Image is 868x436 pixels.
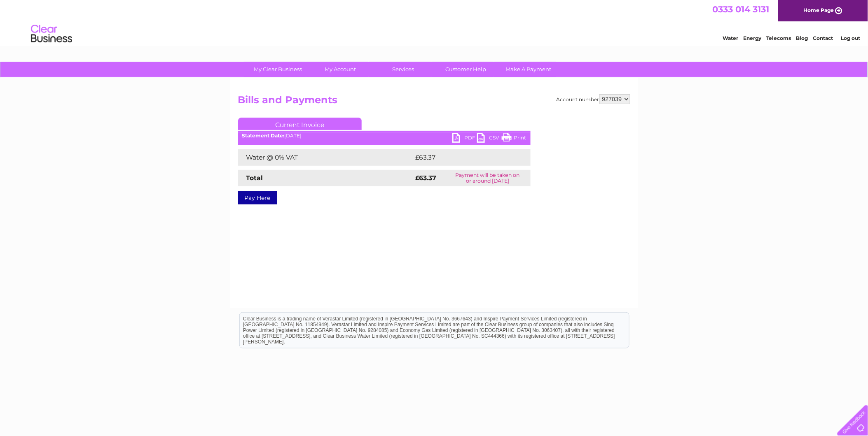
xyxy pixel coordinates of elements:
h2: Bills and Payments [238,94,630,110]
a: Services [369,62,437,77]
img: logo.png [30,21,73,46]
div: Account number [557,94,630,104]
div: [DATE] [238,133,531,139]
a: Energy [744,35,762,41]
strong: Total [246,174,263,182]
a: PDF [452,133,477,145]
a: Blog [796,35,808,41]
a: Contact [813,35,833,41]
a: Current Invoice [238,118,362,130]
a: Water [723,35,739,41]
a: Telecoms [767,35,791,41]
div: Clear Business is a trading name of Verastar Limited (registered in [GEOGRAPHIC_DATA] No. 3667643... [240,5,629,40]
a: 0333 014 3131 [713,4,770,14]
a: CSV [477,133,502,145]
a: Log out [841,35,860,41]
a: My Clear Business [244,62,312,77]
a: Print [502,133,526,145]
td: £63.37 [414,149,514,166]
a: Make A Payment [494,62,562,77]
a: My Account [306,62,374,77]
a: Pay Here [238,191,277,204]
td: Payment will be taken on or around [DATE] [445,170,531,186]
td: Water @ 0% VAT [238,149,414,166]
b: Statement Date: [242,132,285,139]
strong: £63.37 [416,174,437,182]
a: Customer Help [432,62,500,77]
